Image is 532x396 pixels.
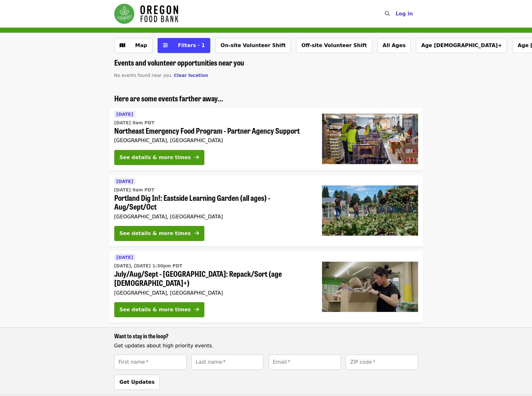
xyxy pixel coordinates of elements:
button: All Ages [377,38,411,53]
i: map icon [120,42,125,48]
span: Get Updates [120,379,155,385]
i: search icon [385,11,390,17]
div: [GEOGRAPHIC_DATA], [GEOGRAPHIC_DATA] [114,214,312,220]
div: [GEOGRAPHIC_DATA], [GEOGRAPHIC_DATA] [114,137,312,143]
div: See details & more times [120,230,191,237]
span: [DATE] [116,255,133,260]
input: [object Object] [346,355,418,370]
input: Search [394,6,399,21]
button: See details & more times [114,226,204,241]
span: Filters · 1 [178,42,205,48]
a: See details for "Portland Dig In!: Eastside Learning Garden (all ages) - Aug/Sept/Oct" [109,175,423,246]
span: [DATE] [116,179,133,184]
span: Log in [395,11,413,17]
span: Clear location [174,73,208,78]
button: Log in [390,8,418,20]
span: No events found near you. [114,73,173,78]
img: Northeast Emergency Food Program - Partner Agency Support organized by Oregon Food Bank [322,114,418,164]
span: Here are some events farther away... [114,93,223,104]
span: Want to stay in the loop? [114,332,169,340]
input: [object Object] [269,355,341,370]
button: Clear location [174,72,208,79]
time: [DATE] 9am PDT [114,187,154,193]
button: See details & more times [114,302,204,317]
img: July/Aug/Sept - Portland: Repack/Sort (age 8+) organized by Oregon Food Bank [322,262,418,312]
i: arrow-right icon [195,307,199,313]
a: See details for "Northeast Emergency Food Program - Partner Agency Support" [109,108,423,170]
span: Get updates about high priority events. [114,343,213,349]
i: arrow-right icon [195,230,199,236]
div: See details & more times [120,154,191,161]
div: [GEOGRAPHIC_DATA], [GEOGRAPHIC_DATA] [114,290,312,296]
img: Portland Dig In!: Eastside Learning Garden (all ages) - Aug/Sept/Oct organized by Oregon Food Bank [322,185,418,236]
button: Show map view [114,38,153,53]
button: Age [DEMOGRAPHIC_DATA]+ [416,38,507,53]
span: July/Aug/Sept - [GEOGRAPHIC_DATA]: Repack/Sort (age [DEMOGRAPHIC_DATA]+) [114,269,312,287]
div: See details & more times [120,306,191,313]
input: [object Object] [191,355,264,370]
span: Map [135,42,147,48]
span: Northeast Emergency Food Program - Partner Agency Support [114,126,312,135]
button: Get Updates [114,375,160,390]
i: sliders-h icon [163,42,168,48]
button: Off-site Volunteer Shift [296,38,372,53]
span: Portland Dig In!: Eastside Learning Garden (all ages) - Aug/Sept/Oct [114,193,312,211]
input: [object Object] [114,355,186,370]
time: [DATE] 9am PDT [114,120,154,126]
span: Events and volunteer opportunities near you [114,57,244,68]
i: arrow-right icon [195,154,199,160]
time: [DATE], [DATE] 1:30pm PDT [114,263,182,269]
button: On-site Volunteer Shift [215,38,291,53]
span: [DATE] [116,112,133,117]
button: See details & more times [114,150,204,165]
img: Oregon Food Bank - Home [114,4,178,24]
button: Filters (1 selected) [158,38,210,53]
a: See details for "July/Aug/Sept - Portland: Repack/Sort (age 8+)" [109,251,423,322]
